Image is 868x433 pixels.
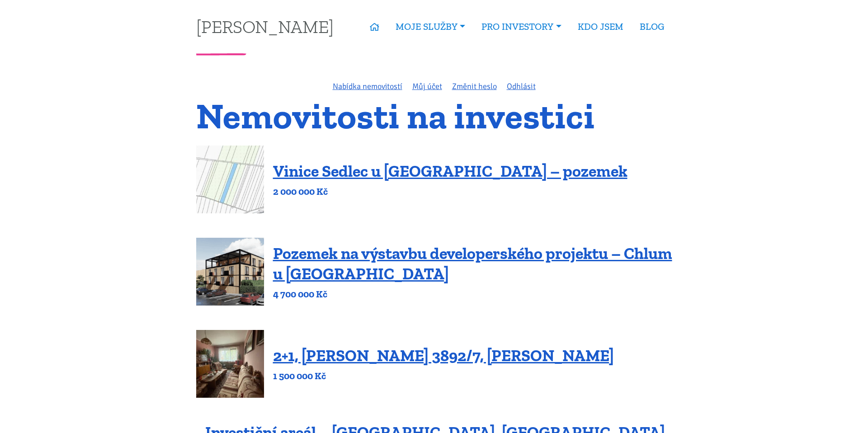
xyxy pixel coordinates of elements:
p: 1 500 000 Kč [273,370,614,382]
a: Můj účet [412,81,442,91]
a: 2+1, [PERSON_NAME] 3892/7, [PERSON_NAME] [273,346,614,365]
p: 2 000 000 Kč [273,185,627,198]
a: BLOG [632,16,672,37]
a: Odhlásit [507,81,536,91]
a: Změnit heslo [452,81,497,91]
a: Nabídka nemovitostí [333,81,402,91]
a: MOJE SLUŽBY [387,16,473,37]
a: KDO JSEM [570,16,632,37]
a: Pozemek na výstavbu developerského projektu – Chlum u [GEOGRAPHIC_DATA] [273,244,672,283]
a: PRO INVESTORY [473,16,569,37]
a: Vinice Sedlec u [GEOGRAPHIC_DATA] – pozemek [273,161,627,181]
p: 4 700 000 Kč [273,288,672,301]
h1: Nemovitosti na investici [196,101,672,131]
a: [PERSON_NAME] [196,18,334,35]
